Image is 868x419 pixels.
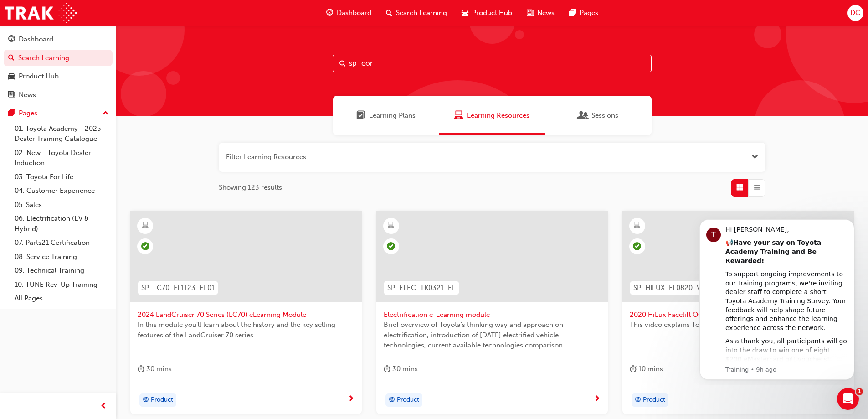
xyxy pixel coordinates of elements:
span: learningResourceType_ELEARNING-icon [142,220,149,232]
div: 30 mins [138,363,172,375]
a: 01. Toyota Academy - 2025 Dealer Training Catalogue [11,122,113,146]
span: next-icon [348,395,354,403]
span: pages-icon [8,109,15,118]
div: News [19,90,36,100]
span: prev-icon [100,401,107,412]
span: Product [151,395,173,405]
button: Pages [4,105,113,122]
a: 05. Sales [11,198,113,212]
span: SP_ELEC_TK0321_EL [387,283,456,293]
span: search-icon [8,54,15,62]
span: learningRecordVerb_COMPLETE-icon [387,242,395,250]
span: Electrification e-Learning module [384,310,601,320]
a: SP_HILUX_FL0820_VID_032020 HiLux Facelift Overview 3 - Toyota Safety Sense and HiLuxThis video ex... [622,211,854,414]
span: target-icon [143,394,149,406]
iframe: Intercom live chat [837,388,859,410]
span: Product [643,395,665,405]
a: 03. Toyota For Life [11,170,113,184]
span: Learning Resources [467,110,529,121]
a: news-iconNews [519,4,562,22]
span: Sessions [579,110,588,121]
span: duration-icon [384,363,390,375]
span: List [754,182,760,193]
span: car-icon [462,7,468,19]
span: car-icon [8,72,15,81]
span: Search [339,58,346,69]
span: learningRecordVerb_PASS-icon [141,242,149,250]
span: Showing 123 results [219,182,282,193]
span: This video explains Toyota Safety Sense technology applied to HiLux. [630,320,847,330]
a: car-iconProduct Hub [454,4,519,22]
a: 09. Technical Training [11,264,113,278]
div: 10 mins [630,363,663,375]
a: SP_ELEC_TK0321_ELElectrification e-Learning moduleBrief overview of Toyota’s thinking way and app... [376,211,608,414]
span: Brief overview of Toyota’s thinking way and approach on electrification, introduction of [DATE] e... [384,320,601,351]
span: next-icon [594,395,601,403]
span: duration-icon [630,363,637,375]
span: learningResourceType_ELEARNING-icon [634,220,640,232]
span: pages-icon [569,7,576,19]
span: guage-icon [8,36,15,44]
span: 2020 HiLux Facelift Overview 3 - Toyota Safety Sense and HiLux [630,310,847,320]
a: Learning PlansLearning Plans [333,96,439,135]
a: Product Hub [4,68,113,85]
div: 30 mins [384,363,418,375]
a: SP_LC70_FL1123_EL012024 LandCruiser 70 Series (LC70) eLearning ModuleIn this module you'll learn ... [130,211,362,414]
a: News [4,87,113,103]
span: Sessions [591,110,618,121]
span: target-icon [389,394,395,406]
span: news-icon [8,91,15,99]
span: news-icon [527,7,534,19]
a: 02. New - Toyota Dealer Induction [11,146,113,170]
iframe: Intercom notifications message [686,211,868,385]
span: Grid [736,182,743,193]
button: Open the filter [751,152,758,162]
a: pages-iconPages [562,4,606,22]
input: Search... [333,55,652,72]
span: learningResourceType_ELEARNING-icon [388,220,394,232]
span: learningRecordVerb_COMPLETE-icon [633,242,641,250]
span: Product [397,395,419,405]
span: duration-icon [138,363,144,375]
span: guage-icon [326,7,333,19]
div: Dashboard [19,34,53,45]
span: News [537,8,555,18]
a: guage-iconDashboard [319,4,379,22]
span: DC [850,8,860,18]
div: Pages [19,108,37,119]
a: 10. TUNE Rev-Up Training [11,278,113,292]
span: Pages [580,8,598,18]
span: target-icon [635,394,641,406]
span: up-icon [103,108,109,119]
span: search-icon [386,7,392,19]
a: 08. Service Training [11,250,113,264]
span: Dashboard [337,8,371,18]
span: Product Hub [472,8,512,18]
a: 06. Electrification (EV & Hybrid) [11,212,113,236]
img: Trak [5,3,77,23]
a: Dashboard [4,31,113,48]
span: 1 [856,388,863,395]
a: All Pages [11,291,113,305]
a: 07. Parts21 Certification [11,236,113,250]
span: SP_HILUX_FL0820_VID_03 [633,283,720,293]
div: Product Hub [19,71,59,82]
a: 04. Customer Experience [11,184,113,198]
a: SessionsSessions [545,96,652,135]
span: In this module you'll learn about the history and the key selling features of the LandCruiser 70 ... [138,320,354,340]
span: Learning Resources [454,110,463,121]
button: DashboardSearch LearningProduct HubNews [4,29,113,105]
a: search-iconSearch Learning [379,4,454,22]
span: Learning Plans [356,110,365,121]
